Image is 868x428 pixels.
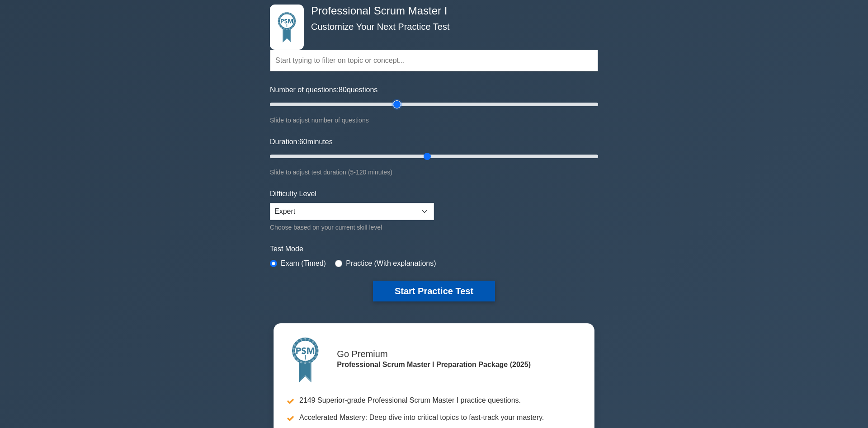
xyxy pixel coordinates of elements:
[373,281,495,301] button: Start Practice Test
[270,136,333,147] label: Duration: minutes
[281,258,326,269] label: Exam (Timed)
[270,222,434,233] div: Choose based on your current skill level
[346,258,436,269] label: Practice (With explanations)
[270,115,598,126] div: Slide to adjust number of questions
[299,138,307,146] span: 60
[270,244,598,254] label: Test Mode
[270,50,598,71] input: Start typing to filter on topic or concept...
[270,188,316,199] label: Difficulty Level
[307,5,554,18] h4: Professional Scrum Master I
[270,85,377,95] label: Number of questions: questions
[270,167,598,178] div: Slide to adjust test duration (5-120 minutes)
[339,86,347,94] span: 80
